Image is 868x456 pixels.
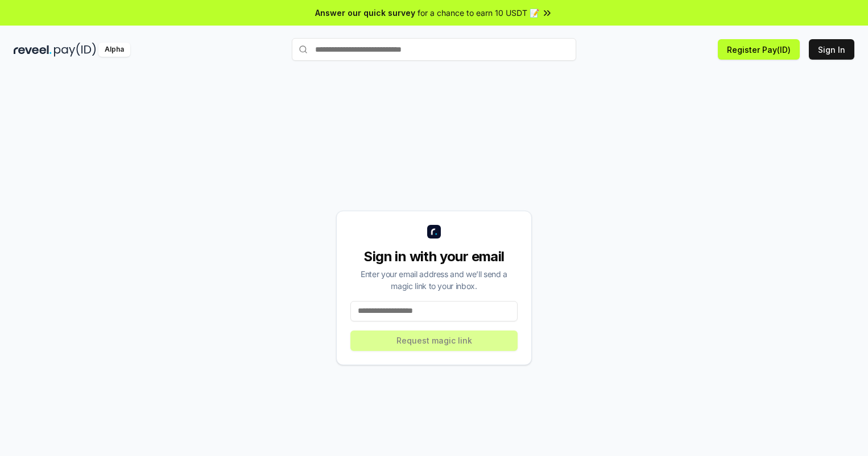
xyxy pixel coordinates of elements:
span: Answer our quick survey [315,7,415,19]
button: Register Pay(ID) [718,39,800,60]
div: Alpha [98,43,130,57]
img: pay_id [54,43,96,57]
img: logo_small [427,225,441,239]
div: Sign in with your email [350,248,518,266]
img: reveel_dark [14,43,52,57]
div: Enter your email address and we’ll send a magic link to your inbox. [350,268,518,292]
span: for a chance to earn 10 USDT 📝 [418,7,539,19]
button: Sign In [809,39,854,60]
